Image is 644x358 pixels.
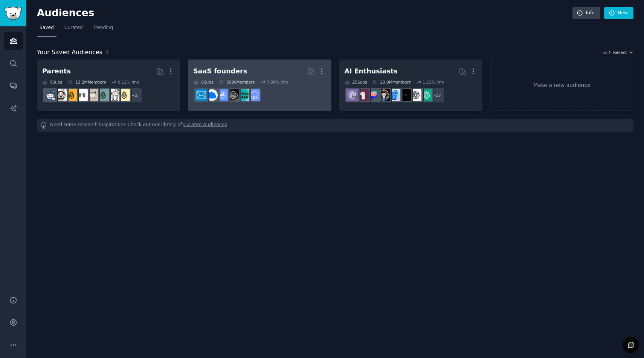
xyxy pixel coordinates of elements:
div: 1.21 % /mo [423,79,444,85]
img: ArtificialInteligence [399,89,411,101]
a: Saved [37,22,56,37]
div: SaaS founders [193,67,247,76]
div: 13.2M Members [67,79,106,85]
img: GummySearch logo [5,7,22,20]
img: NewParents [66,89,77,101]
img: aiArt [378,89,390,101]
img: NoCodeSaaS [227,89,239,101]
a: AI Enthusiasts25Subs20.9MMembers1.21% /mo+17ChatGPTOpenAIArtificialInteligenceartificialaiArtChat... [339,59,482,111]
span: 3 [105,49,109,56]
img: Parenting [118,89,130,101]
div: + 1 [127,87,142,103]
div: Need some research inspiration? Check out our library of [37,119,633,132]
img: toddlers [76,89,88,101]
div: 9 Sub s [42,79,62,85]
a: Parents9Subs13.2MMembers0.12% /mo+1ParentingdadditSingleParentsbeyondthebumptoddlersNewParentspar... [37,59,180,111]
span: Recent [613,50,627,55]
img: SingleParents [97,89,109,101]
span: Curated [64,24,83,31]
div: Parents [42,67,71,76]
img: daddit [108,89,119,101]
a: Curated [62,22,85,37]
img: ChatGPT [420,89,432,101]
a: Make a new audience [490,59,633,111]
img: parentsofmultiples [55,89,67,101]
span: Saved [40,24,54,31]
img: artificial [389,89,400,101]
a: Trending [91,22,116,37]
span: Your Saved Audiences [37,48,102,57]
img: microsaas [238,89,249,101]
button: Recent [613,50,633,55]
div: 6 Sub s [193,79,213,85]
div: Sort [603,50,611,55]
div: 7.08 % /mo [267,79,288,85]
div: + 17 [429,87,445,103]
a: Info [572,7,600,20]
img: ChatGPTPromptGenius [368,89,379,101]
img: ChatGPTPro [346,89,358,101]
img: LocalLLaMA [357,89,369,101]
span: Trending [93,24,113,31]
div: 25 Sub s [345,79,367,85]
div: 599k Members [218,79,255,85]
a: Curated Audiences [183,122,227,129]
a: SaaS founders6Subs599kMembers7.08% /moSaaSmicrosaasNoCodeSaaSSaaSSalesB2BSaaSSaaS_Email_Marketing [188,59,331,111]
div: 0.12 % /mo [118,79,139,85]
div: AI Enthusiasts [345,67,398,76]
a: New [604,7,633,20]
h2: Audiences [37,7,572,19]
img: OpenAI [410,89,421,101]
img: beyondthebump [87,89,98,101]
div: 20.9M Members [372,79,411,85]
img: B2BSaaS [206,89,218,101]
img: SaaS_Email_Marketing [195,89,207,101]
img: SaaSSales [217,89,228,101]
img: Parents [44,89,56,101]
img: SaaS [248,89,260,101]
